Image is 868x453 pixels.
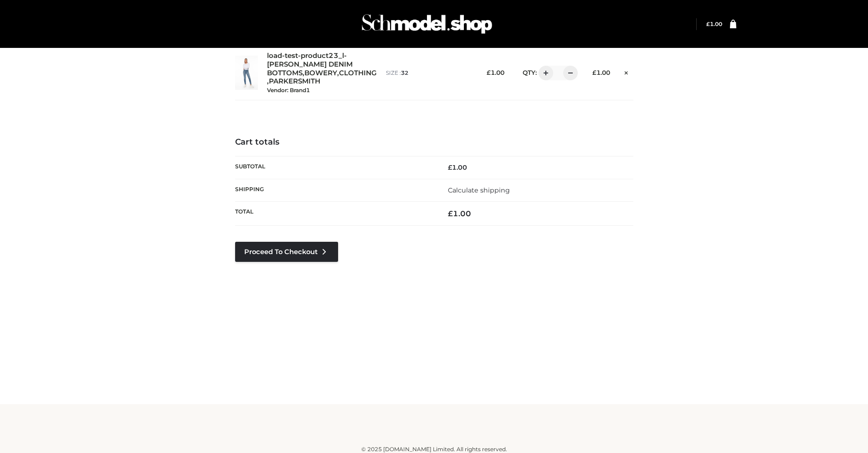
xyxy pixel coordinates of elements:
div: QTY: [514,66,575,80]
img: load-test-product23_l-PARKER SMITH DENIM - 32 [235,56,258,90]
a: £1.00 [706,21,722,27]
bdi: 1.00 [706,21,722,27]
th: Shipping [235,179,434,201]
a: Calculate shipping [448,186,510,194]
span: £ [487,69,491,76]
a: Proceed to Checkout [235,242,338,262]
span: £ [448,163,452,172]
img: Schmodel Admin 964 [359,6,495,42]
span: £ [706,21,710,27]
a: load-test-product23_l-[PERSON_NAME] DENIM [267,52,366,69]
bdi: 1.00 [592,69,610,76]
th: Subtotal [235,156,434,179]
bdi: 1.00 [487,69,504,76]
a: Remove this item [619,66,633,78]
bdi: 1.00 [448,209,471,218]
div: , , , [267,52,377,94]
span: £ [448,209,453,218]
h4: Cart totals [235,137,633,147]
span: 32 [401,69,408,76]
a: CLOTHING [339,69,377,78]
th: Total [235,201,434,225]
bdi: 1.00 [448,163,467,172]
span: £ [592,69,596,76]
a: BOWERY [304,69,337,78]
p: size : [386,69,468,77]
a: PARKERSMITH [269,77,320,86]
a: BOTTOMS [267,69,303,78]
small: Vendor: Brand1 [267,87,310,94]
